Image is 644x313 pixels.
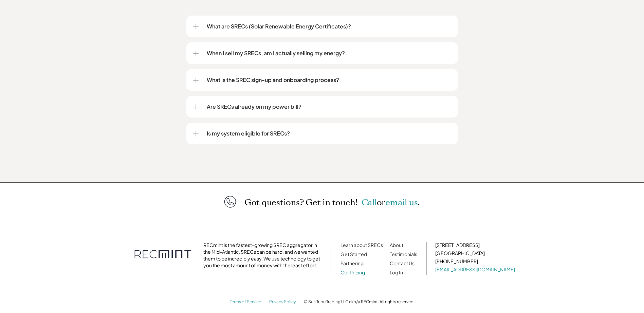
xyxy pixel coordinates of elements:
[390,269,403,275] a: Log In
[230,299,261,304] a: Terms of Service
[207,76,451,84] p: What is the SREC sign-up and onboarding process?
[341,269,365,275] a: Our Pricing
[435,242,515,248] p: [STREET_ADDRESS]
[418,196,420,208] span: .
[362,196,377,208] a: Call
[269,299,296,304] a: Privacy Policy
[207,22,451,30] p: What are SRECs (Solar Renewable Energy Certificates)?
[244,198,420,207] p: Got questions? Get in touch!
[304,299,415,304] p: © Sun Tribe Trading LLC d/b/a RECmint. All rights reserved.
[390,260,415,266] a: Contact Us
[390,242,403,248] a: About
[341,251,367,257] a: Get Started
[207,129,451,138] p: Is my system eligible for SRECs?
[390,251,417,257] a: Testimonials
[377,196,386,208] span: or
[341,260,364,266] a: Partnering
[435,250,515,256] p: [GEOGRAPHIC_DATA]
[341,242,383,248] a: Learn about SRECs
[203,242,323,269] p: RECmint is the fastest-growing SREC aggregator in the Mid-Atlantic. SRECs can be hard, and we wan...
[435,258,515,265] p: [PHONE_NUMBER]
[385,196,418,208] a: email us
[435,266,515,272] a: [EMAIL_ADDRESS][DOMAIN_NAME]
[207,103,451,111] p: Are SRECs already on my power bill?
[207,49,451,57] p: When I sell my SRECs, am I actually selling my energy?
